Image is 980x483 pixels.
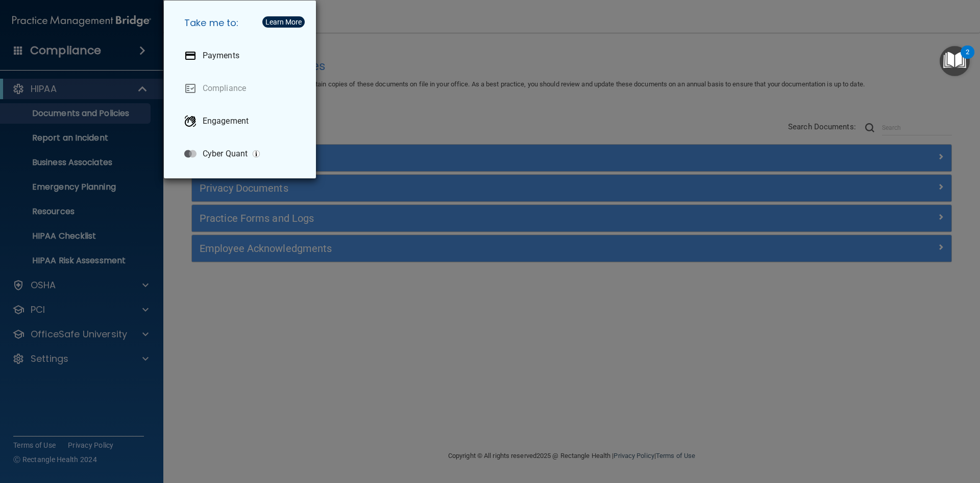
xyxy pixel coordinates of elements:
[176,140,308,168] a: Cyber Quant
[203,51,239,61] p: Payments
[176,9,308,37] h5: Take me to:
[265,18,302,26] div: Learn More
[176,74,308,103] a: Compliance
[929,412,968,451] iframe: Drift Widget Chat Controller
[203,149,248,159] p: Cyber Quant
[966,52,969,65] div: 2
[176,41,308,70] a: Payments
[176,107,308,135] a: Engagement
[203,116,249,126] p: Engagement
[940,46,970,76] button: Open Resource Center, 2 new notifications
[262,16,305,28] button: Learn More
